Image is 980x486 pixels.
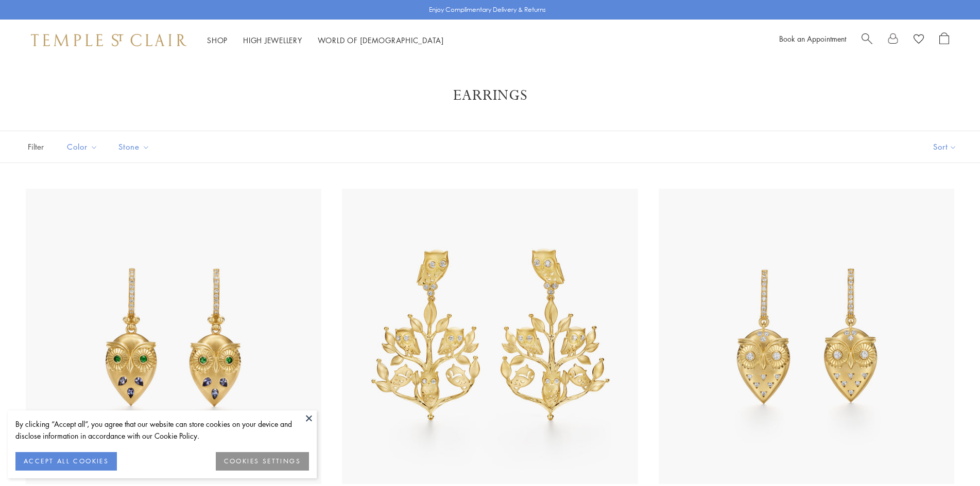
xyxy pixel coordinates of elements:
[26,189,321,484] img: E36887-OWLTZTG
[207,35,228,45] a: ShopShop
[779,33,846,44] a: Book an Appointment
[429,5,546,15] p: Enjoy Complimentary Delivery & Returns
[41,86,939,105] h1: Earrings
[15,452,117,471] button: ACCEPT ALL COOKIES
[862,32,872,48] a: Search
[243,35,302,45] a: High JewelleryHigh Jewellery
[113,140,158,153] span: Stone
[342,189,638,484] img: 18K Owlwood Earrings
[939,32,949,48] a: Open Shopping Bag
[111,135,158,158] button: Stone
[31,34,186,46] img: Temple St. Clair
[216,452,309,471] button: COOKIES SETTINGS
[914,32,924,48] a: View Wishlist
[318,35,444,45] a: World of [DEMOGRAPHIC_DATA]World of [DEMOGRAPHIC_DATA]
[659,189,954,484] img: 18K Triad Owl Earrings
[910,131,980,163] button: Show sort by
[15,418,309,442] div: By clicking “Accept all”, you agree that our website can store cookies on your device and disclos...
[207,34,444,47] nav: Main navigation
[59,135,106,158] button: Color
[62,140,106,153] span: Color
